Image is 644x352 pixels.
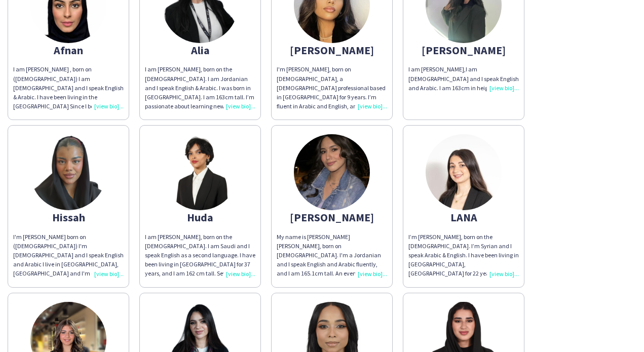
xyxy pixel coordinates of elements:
div: My name is [PERSON_NAME] [PERSON_NAME], born on [DEMOGRAPHIC_DATA]. I'm a Jordanian and I speak E... [277,232,387,279]
div: [PERSON_NAME] [277,213,387,222]
div: Afnan [13,46,124,55]
div: I am [PERSON_NAME], born on the [DEMOGRAPHIC_DATA]. I am Saudi and I speak English as a second la... [145,232,255,279]
div: I'm [PERSON_NAME], born on [DEMOGRAPHIC_DATA], a [DEMOGRAPHIC_DATA] professional based in [GEOGRA... [277,65,387,111]
div: I am [PERSON_NAME] , born on ([DEMOGRAPHIC_DATA]) I am [DEMOGRAPHIC_DATA] and I speak English & A... [13,65,124,111]
div: Alia [145,46,255,55]
img: thumb-cbdf6fc0-f512-40ed-94a8-113d73b36c73.jpg [294,134,370,210]
img: thumb-cb42e4ec-c2e2-408e-88c6-ac0900df0bff.png [162,134,238,210]
div: Hissah [13,213,124,222]
img: thumb-66e950aec954c.jpeg [426,134,502,210]
div: Huda [145,213,255,222]
div: I'm [PERSON_NAME] born on ([DEMOGRAPHIC_DATA]) I'm [DEMOGRAPHIC_DATA] and I speak English and Ara... [13,232,124,279]
div: I am [PERSON_NAME], born on the [DEMOGRAPHIC_DATA]. I am Jordanian and I speak English & Arabic. ... [145,65,255,111]
div: I am [PERSON_NAME],I am [DEMOGRAPHIC_DATA] and I speak English and Arabic. I am 163cm in height. [408,65,519,93]
div: LANA [408,213,519,222]
div: [PERSON_NAME] [408,46,519,55]
div: I’m [PERSON_NAME], born on the [DEMOGRAPHIC_DATA]. I’m Syrian and I speak Arabic & English. I hav... [408,232,519,279]
div: [PERSON_NAME] [277,46,387,55]
img: thumb-68514d574f249.png [30,134,106,210]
